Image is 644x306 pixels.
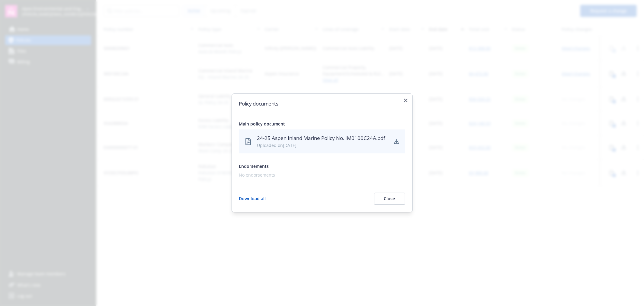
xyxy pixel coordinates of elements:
a: download [393,138,400,145]
div: Main policy document [239,121,405,127]
h2: Policy documents [239,101,405,106]
button: Download all [239,193,266,205]
div: Uploaded on [DATE] [257,142,388,149]
div: 24-25 Aspen Inland Marine Policy No. IM0100C24A.pdf [257,134,388,142]
button: Close [374,193,405,205]
div: Endorsements [239,163,405,170]
div: No endorsements [239,172,403,178]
